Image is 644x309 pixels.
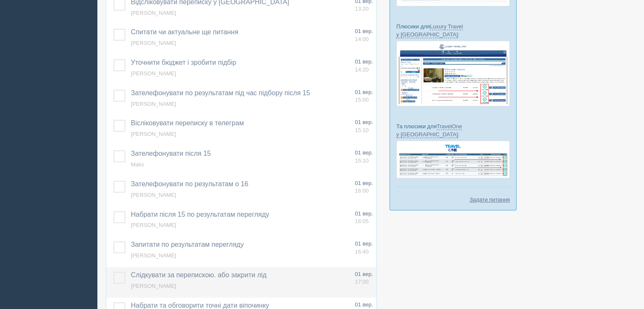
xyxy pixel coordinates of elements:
a: [PERSON_NAME] [131,70,176,77]
span: 01 вер. [355,58,373,65]
span: 01 вер. [355,89,373,95]
a: Слідкувати за перепискою. або закрити лід [131,271,267,279]
a: [PERSON_NAME] [131,131,176,137]
span: 17:00 [355,279,369,285]
p: Плюсики для : [396,22,510,39]
a: 01 вер. 15:10 [355,149,373,165]
a: Зателефонувати по результатам о 16 [131,180,248,188]
span: 13:20 [355,6,369,12]
a: Запитати по результатам перегляду [131,241,244,248]
a: Зателефонувати після 15 [131,150,211,157]
a: 01 вер. 16:40 [355,240,373,256]
a: [PERSON_NAME] [131,10,176,16]
span: 14:00 [355,36,369,42]
a: [PERSON_NAME] [131,252,176,259]
span: 16:40 [355,248,369,255]
a: 01 вер. 15:00 [355,88,373,104]
a: Maks [131,161,144,168]
a: Luxury Travel у [GEOGRAPHIC_DATA] [396,23,463,38]
a: Уточнити бюджет і зробити підбір [131,59,236,66]
span: 01 вер. [355,271,373,277]
span: 01 вер. [355,210,373,217]
a: [PERSON_NAME] [131,192,176,198]
span: 01 вер. [355,28,373,34]
span: 15:00 [355,97,369,103]
a: Задати питання [470,196,510,204]
img: luxury-travel-%D0%BF%D0%BE%D0%B4%D0%B1%D0%BE%D1%80%D0%BA%D0%B0-%D1%81%D1%80%D0%BC-%D0%B4%D0%BB%D1... [396,41,510,106]
a: 01 вер. 16:00 [355,179,373,195]
a: Вісліковувати переписку в телеграм [131,119,244,127]
a: [PERSON_NAME] [131,40,176,46]
span: 01 вер. [355,180,373,186]
span: 01 вер. [355,119,373,125]
a: TravelOne у [GEOGRAPHIC_DATA] [396,123,462,138]
p: Та плюсики для : [396,122,510,138]
span: 01 вер. [355,149,373,156]
span: 14:20 [355,66,369,73]
span: 15:10 [355,157,369,164]
span: 16:05 [355,218,369,224]
a: 01 вер. 16:05 [355,210,373,226]
a: [PERSON_NAME] [131,101,176,107]
a: Спитати чи актуальне ще питання [131,28,238,36]
a: 01 вер. 15:10 [355,119,373,134]
a: Набрати та обговорити точні дати віпочинку [131,302,269,309]
a: 01 вер. 14:20 [355,58,373,74]
span: 01 вер. [355,301,373,308]
a: Набрати після 15 по результатам перегляду [131,211,269,218]
a: 01 вер. 14:00 [355,28,373,43]
span: 15:10 [355,127,369,133]
span: 01 вер. [355,240,373,247]
a: [PERSON_NAME] [131,283,176,289]
span: 16:00 [355,188,369,194]
a: Зателефонувати по результатам під час підбору після 15 [131,89,310,97]
a: 01 вер. 17:00 [355,270,373,286]
a: [PERSON_NAME] [131,222,176,228]
img: travel-one-%D0%BF%D1%96%D0%B4%D0%B1%D1%96%D1%80%D0%BA%D0%B0-%D1%81%D1%80%D0%BC-%D0%B4%D0%BB%D1%8F... [396,141,510,178]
